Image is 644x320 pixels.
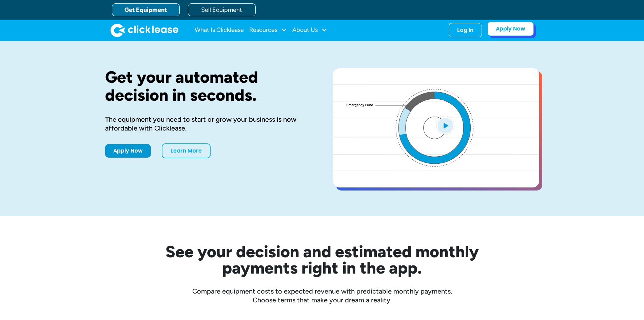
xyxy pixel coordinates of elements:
[292,23,327,37] div: About Us
[105,115,311,133] div: The equipment you need to start or grow your business is now affordable with Clicklease.
[111,23,178,37] a: home
[333,68,539,187] a: open lightbox
[112,3,180,16] a: Get Equipment
[188,3,256,16] a: Sell Equipment
[162,143,211,158] a: Learn More
[195,23,244,37] a: What Is Clicklease
[105,144,151,158] a: Apply Now
[111,23,178,37] img: Clicklease logo
[105,68,311,104] h1: Get your automated decision in seconds.
[249,23,287,37] div: Resources
[436,116,454,135] img: Blue play button logo on a light blue circular background
[132,243,512,276] h2: See your decision and estimated monthly payments right in the app.
[487,22,534,36] a: Apply Now
[457,27,473,34] div: Log In
[105,287,539,304] div: Compare equipment costs to expected revenue with predictable monthly payments. Choose terms that ...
